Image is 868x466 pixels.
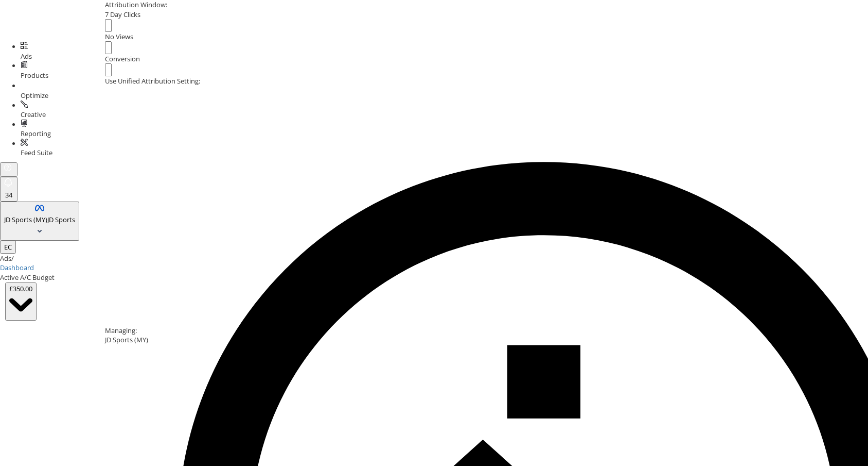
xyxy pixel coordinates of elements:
span: Reporting [21,129,51,138]
span: Conversion [105,54,140,63]
span: No Views [105,32,133,41]
span: 7 Day Clicks [105,10,140,19]
span: Creative [21,110,46,119]
button: £350.00 [5,282,37,321]
span: JD Sports (MY) [4,215,47,224]
span: Optimize [21,91,48,100]
span: EC [4,242,12,252]
div: £350.00 [9,284,32,294]
div: 34 [4,190,13,200]
span: / [11,254,14,263]
label: Use Unified Attribution Setting: [105,76,200,86]
span: Feed Suite [21,148,52,157]
span: JD Sports [47,215,75,224]
span: Ads [21,52,32,61]
span: Products [21,71,48,80]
